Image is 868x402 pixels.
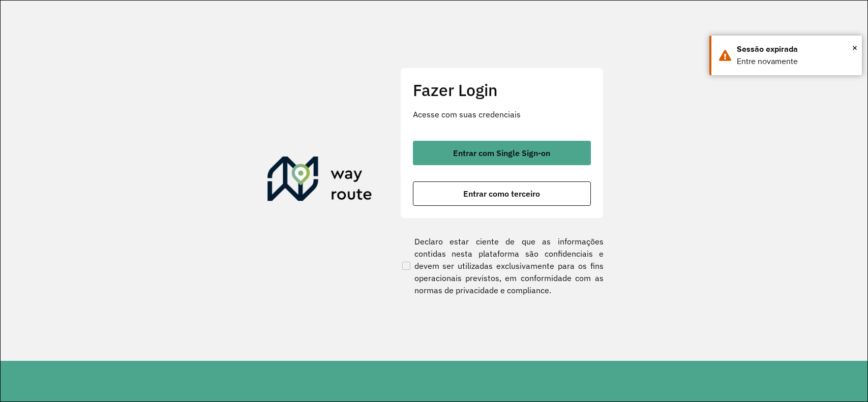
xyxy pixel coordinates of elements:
[413,141,591,165] button: button
[413,108,591,120] p: Acesse com suas credenciais
[852,40,857,55] span: ×
[453,149,550,157] span: Entrar com Single Sign-on
[463,190,540,198] span: Entrar como terceiro
[852,40,857,55] button: Close
[267,157,372,205] img: Roteirizador AmbevTech
[737,43,854,55] div: Sessão expirada
[413,181,591,206] button: button
[737,55,854,68] div: Entre novamente
[400,235,604,296] label: Declaro estar ciente de que as informações contidas nesta plataforma são confidenciais e devem se...
[413,80,591,100] h2: Fazer Login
